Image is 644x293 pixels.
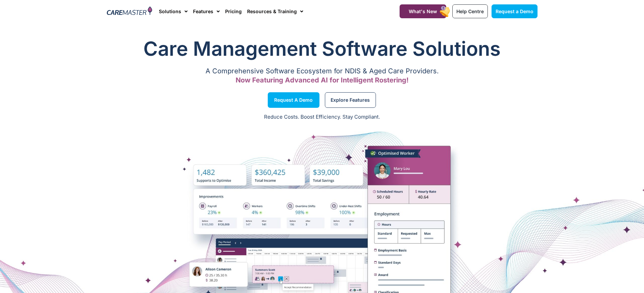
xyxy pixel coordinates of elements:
a: Help Centre [452,4,488,18]
a: Request a Demo [492,4,538,18]
span: Now Featuring Advanced AI for Intelligent Rostering! [236,76,409,84]
a: Explore Features [325,92,376,108]
span: Request a Demo [274,98,313,102]
p: A Comprehensive Software Ecosystem for NDIS & Aged Care Providers. [107,69,538,73]
img: CareMaster Logo [107,6,152,17]
span: Explore Features [331,98,370,102]
a: What's New [400,4,446,18]
span: What's New [409,8,437,14]
span: Help Centre [456,8,484,14]
p: Reduce Costs. Boost Efficiency. Stay Compliant. [4,113,640,121]
span: Request a Demo [496,8,533,14]
a: Request a Demo [268,92,319,108]
h1: Care Management Software Solutions [107,35,538,62]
